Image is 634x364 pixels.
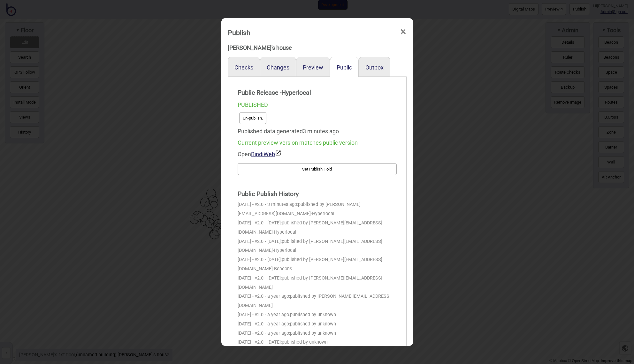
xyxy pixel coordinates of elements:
[238,292,397,310] div: [DATE] - v2.0 - a year ago:
[238,310,397,320] div: [DATE] - v2.0 - a year ago:
[290,321,336,327] span: published by unknown
[282,339,328,345] span: published by unknown
[238,255,397,274] div: [DATE] - v2.0 - [DATE]:
[238,329,397,338] div: [DATE] - v2.0 - a year ago:
[238,202,361,216] span: published by [PERSON_NAME][EMAIL_ADDRESS][DOMAIN_NAME]
[238,200,397,219] div: [DATE] - v2.0 - 3 minutes ago:
[238,237,397,256] div: [DATE] - v2.0 - [DATE]:
[251,151,281,157] a: BindiWeb
[228,26,250,40] div: Publish
[238,188,397,200] strong: Public Publish History
[238,338,397,347] div: [DATE] - v2.0 - [DATE]:
[238,294,391,308] span: published by [PERSON_NAME][EMAIL_ADDRESS][DOMAIN_NAME]
[238,126,397,137] div: Published data generated 3 minutes ago
[290,312,336,317] span: published by unknown
[365,64,384,71] button: Outbox
[238,101,268,108] span: PUBLISHED
[238,320,397,329] div: [DATE] - v2.0 - a year ago:
[337,64,352,71] button: Public
[290,331,336,336] span: published by unknown
[273,229,296,235] span: - Hyperlocal
[311,211,334,216] span: - Hyperlocal
[238,219,397,237] div: [DATE] - v2.0 - [DATE]:
[400,21,407,42] span: ×
[238,163,397,175] button: Set Publish Hold
[228,42,407,54] div: [PERSON_NAME]'s house
[273,266,292,272] span: - Beacons
[275,150,281,156] img: preview
[273,248,296,253] span: - Hyperlocal
[238,137,397,149] div: Current preview version matches public version
[303,64,323,71] button: Preview
[238,149,397,160] div: Open
[267,64,289,71] button: Changes
[238,239,382,253] span: published by [PERSON_NAME][EMAIL_ADDRESS][DOMAIN_NAME]
[234,64,253,71] button: Checks
[238,220,382,235] span: published by [PERSON_NAME][EMAIL_ADDRESS][DOMAIN_NAME]
[238,274,397,292] div: [DATE] - v2.0 - [DATE]:
[238,86,397,99] strong: Public Release - Hyperlocal
[238,275,382,290] span: published by [PERSON_NAME][EMAIL_ADDRESS][DOMAIN_NAME]
[238,257,382,272] span: published by [PERSON_NAME][EMAIL_ADDRESS][DOMAIN_NAME]
[239,112,266,124] button: Un-publish.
